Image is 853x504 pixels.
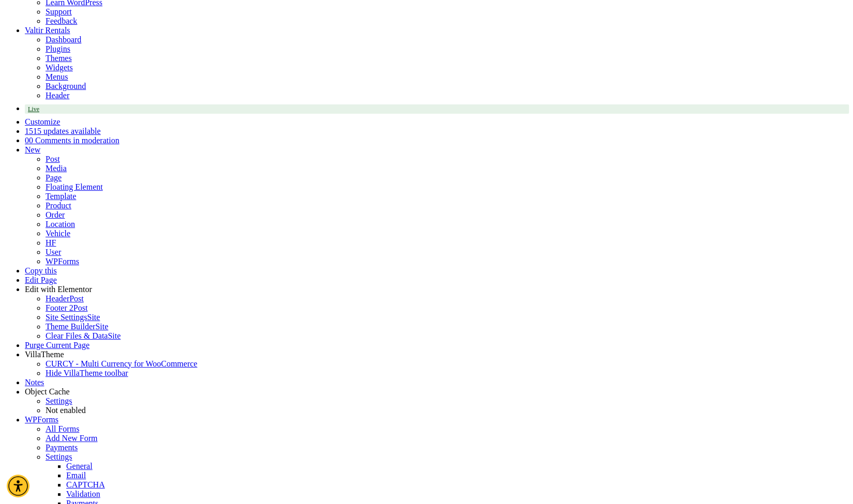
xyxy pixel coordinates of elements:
a: Widgets [46,63,73,72]
div: VillaTheme [25,350,849,359]
span: Theme Builder [46,322,95,331]
ul: New [25,155,849,266]
a: User [46,248,61,256]
span: Hide VillaTheme toolbar [46,369,128,377]
a: Post [46,155,60,163]
a: Payments [46,443,78,452]
span: 0 [25,136,29,145]
span: Site Settings [46,313,87,322]
a: Notes [25,378,44,387]
ul: Valtir Rentals [25,54,849,100]
a: Vehicle [46,229,70,238]
a: Dashboard [46,35,81,44]
a: Site SettingsSite [46,313,100,322]
a: Edit Page [25,276,57,284]
a: HF [46,238,56,247]
a: Add New Form [46,434,97,442]
a: Product [46,201,71,210]
a: CURCY - Multi Currency for WooCommerce [46,359,197,368]
ul: Valtir Rentals [25,35,849,54]
span: 15 [25,127,33,135]
span: Site [108,331,121,340]
a: Media [46,164,67,173]
a: Order [46,210,65,219]
span: Site [87,313,100,322]
span: Header [46,294,69,303]
div: Object Cache [25,387,849,396]
a: Live [25,104,849,114]
span: Post [69,294,84,303]
a: HeaderPost [46,294,84,303]
a: Support [46,7,72,16]
div: Status: Not enabled [46,406,849,415]
a: Template [46,192,76,201]
a: Background [46,82,86,90]
a: Customize [25,117,60,126]
span: Post [73,303,88,312]
a: Page [46,173,62,182]
a: Feedback [46,17,77,25]
span: Footer 2 [46,303,73,312]
a: Plugins [46,44,70,53]
a: Location [46,220,75,228]
span: New [25,145,40,154]
a: Purge Current Page [25,341,89,349]
a: General [66,462,93,470]
a: Valtir Rentals [25,26,70,35]
a: Clear Files & DataSite [46,331,121,340]
a: Theme BuilderSite [46,322,108,331]
a: Floating Element [46,182,103,191]
a: Header [46,91,69,100]
span: Clear Files & Data [46,331,108,340]
a: Validation [66,490,100,498]
a: Email [66,471,86,480]
a: Menus [46,72,68,81]
span: 0 Comments in moderation [29,136,119,145]
a: Themes [46,54,72,63]
span: 15 updates available [33,127,101,135]
div: Accessibility Menu [7,475,29,497]
a: WPForms [46,257,79,266]
a: All Forms [46,424,79,433]
a: Settings [46,396,72,405]
a: WPForms [25,415,58,424]
span: Edit with Elementor [25,285,92,294]
span: Site [95,322,108,331]
a: Copy this [25,266,57,275]
a: CAPTCHA [66,480,105,489]
a: Settings [46,452,72,461]
a: Footer 2Post [46,303,87,312]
